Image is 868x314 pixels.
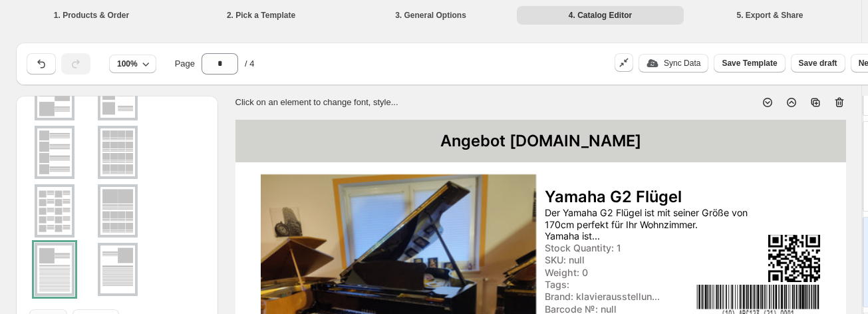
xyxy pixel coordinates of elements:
[714,54,785,73] button: Save Template
[37,128,72,176] img: g1x4v1
[100,245,135,293] img: g1x1v3
[117,59,138,69] span: 100%
[768,235,820,282] img: qrcode
[545,188,820,207] div: Yamaha G2 Flügel
[545,242,694,253] div: Stock Quantity: 1
[647,59,658,67] img: update_icon
[109,55,156,73] button: 100%
[100,187,135,235] img: g2x1_4x2v1
[245,57,254,71] span: / 4
[235,120,846,162] div: Angebot [DOMAIN_NAME]
[664,58,700,69] p: Sync Data
[799,58,837,69] span: Save draft
[545,267,694,278] div: Weight: 0
[545,279,694,290] div: Tags:
[175,57,195,71] span: Page
[545,254,694,265] div: SKU: null
[791,54,845,73] button: Save draft
[639,54,708,73] button: update_iconSync Data
[235,96,398,109] p: Click on an element to change font, style...
[545,207,766,241] div: Der Yamaha G2 Flügel ist mit seiner Größe von 170cm perfekt für Ihr Wohnzimmer. Yamaha ist...
[545,291,694,302] div: Brand: klavierausstellun...
[100,128,135,176] img: g4x4v1
[37,187,72,235] img: g2x5v1
[722,58,777,69] span: Save Template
